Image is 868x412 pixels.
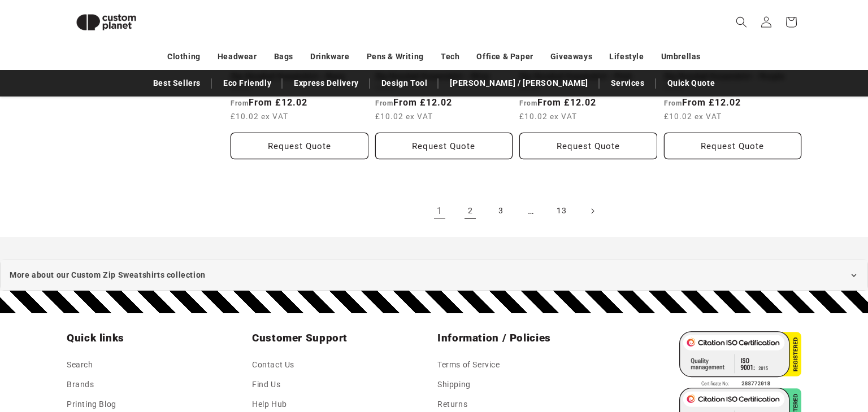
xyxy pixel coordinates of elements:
span: … [519,199,544,223]
a: Bags [274,47,293,67]
a: Quick Quote [662,73,721,93]
iframe: Chat Widget [682,290,868,412]
a: Eco Friendly [218,73,277,93]
a: Best Sellers [147,73,206,93]
a: Design Tool [376,73,433,93]
a: Page 2 [458,199,483,223]
a: Find Us [252,375,280,395]
a: Search [67,358,93,375]
button: Request Quote [375,133,513,159]
img: Custom Planet [67,5,146,40]
a: Headwear [218,47,257,67]
a: [PERSON_NAME] / [PERSON_NAME] [444,73,593,93]
button: Request Quote [664,133,802,159]
a: Services [605,73,650,93]
button: Request Quote [231,133,368,159]
h2: Information / Policies [437,331,616,345]
a: Drinkware [310,47,349,67]
a: Terms of Service [437,358,500,375]
button: Request Quote [519,133,657,159]
a: Express Delivery [288,73,364,93]
a: Office & Paper [476,47,533,67]
a: Contact Us [252,358,294,375]
img: ISO 9001 Certified [679,331,801,388]
a: Giveaways [550,47,592,67]
a: Clothing [167,47,201,67]
nav: Pagination [231,199,801,223]
a: Page 13 [549,199,574,223]
a: Page 3 [488,199,513,223]
summary: Search [729,10,754,34]
a: Page 1 [427,199,452,223]
a: Lifestyle [609,47,644,67]
h2: Customer Support [252,331,431,345]
a: Brands [67,375,94,395]
a: Pens & Writing [367,47,424,67]
span: More about our Custom Zip Sweatshirts collection [10,268,206,282]
a: Umbrellas [661,47,701,67]
h2: Quick links [67,331,245,345]
a: Tech [441,47,459,67]
a: Shipping [437,375,471,395]
a: Next page [580,199,605,223]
